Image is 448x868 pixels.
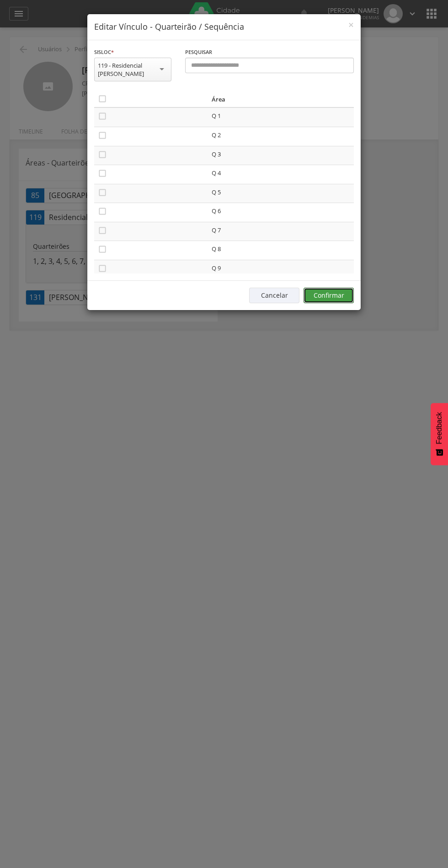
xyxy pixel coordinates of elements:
span: × [348,18,354,31]
th: Área [208,91,354,107]
h4: Editar Vínculo - Quarteirão / Sequência [94,21,354,33]
i:  [98,150,107,159]
i:  [98,245,107,254]
span: Sisloc [94,48,111,55]
td: Q 7 [208,222,354,241]
div: 119 - Residencial [PERSON_NAME] [98,61,168,78]
td: Q 1 [208,107,354,127]
span: Pesquisar [185,48,212,55]
button: Cancelar [249,288,299,303]
span: Feedback [435,412,443,444]
td: Q 2 [208,127,354,146]
td: Q 9 [208,260,354,279]
button: Close [348,20,354,30]
td: Q 6 [208,203,354,222]
td: Q 3 [208,146,354,165]
button: Confirmar [304,288,354,303]
i:  [98,226,107,235]
i:  [98,94,107,103]
td: Q 4 [208,165,354,184]
i:  [98,131,107,140]
i:  [98,207,107,216]
i:  [98,169,107,178]
td: Q 5 [208,184,354,203]
i:  [98,188,107,197]
td: Q 8 [208,241,354,260]
i:  [98,112,107,121]
i:  [98,264,107,273]
button: Feedback - Mostrar pesquisa [431,403,448,465]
